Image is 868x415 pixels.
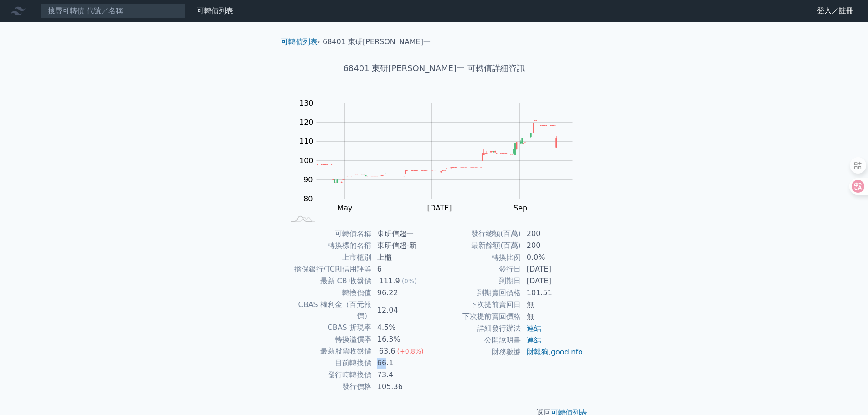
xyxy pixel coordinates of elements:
tspan: Sep [514,204,527,212]
td: 發行時轉換價 [285,369,372,381]
td: 擔保銀行/TCRI信用評等 [285,263,372,275]
td: 轉換溢價率 [285,333,372,345]
iframe: Chat Widget [822,371,868,415]
h1: 68401 東研[PERSON_NAME]一 可轉債詳細資訊 [274,62,595,75]
td: 73.4 [372,369,434,381]
td: 101.51 [521,287,584,299]
td: 無 [521,299,584,311]
span: (0%) [402,277,417,285]
td: 上市櫃別 [285,251,372,263]
span: (+0.8%) [397,348,423,355]
td: CBAS 權利金（百元報價） [285,299,372,322]
a: 連結 [527,324,541,333]
a: 可轉債列表 [197,6,233,15]
td: 到期日 [434,275,521,287]
a: 可轉債列表 [281,37,318,46]
div: 聊天小工具 [822,371,868,415]
td: 財務數據 [434,346,521,358]
td: 12.04 [372,299,434,322]
tspan: 100 [299,156,313,165]
td: 發行日 [434,263,521,275]
a: 財報狗 [527,348,549,356]
td: 可轉債名稱 [285,228,372,240]
td: 6 [372,263,434,275]
tspan: 130 [299,99,313,108]
input: 搜尋可轉債 代號／名稱 [40,3,186,19]
li: 68401 東研[PERSON_NAME]一 [323,36,431,47]
tspan: May [337,204,352,212]
td: 200 [521,240,584,251]
td: 東研信超一 [372,228,434,240]
td: 66.1 [372,357,434,369]
g: Chart [295,99,586,231]
td: 最新餘額(百萬) [434,240,521,251]
a: goodinfo [551,348,583,356]
td: [DATE] [521,263,584,275]
td: 公開說明書 [434,334,521,346]
td: 最新股票收盤價 [285,345,372,357]
td: 到期賣回價格 [434,287,521,299]
td: 下次提前賣回價格 [434,311,521,323]
td: 105.36 [372,381,434,393]
li: › [281,36,320,47]
td: 0.0% [521,251,584,263]
td: 目前轉換價 [285,357,372,369]
td: 上櫃 [372,251,434,263]
td: 發行價格 [285,381,372,393]
td: 轉換價值 [285,287,372,299]
td: 東研信超-新 [372,240,434,251]
a: 登入／註冊 [810,4,861,18]
td: CBAS 折現率 [285,322,372,333]
tspan: 120 [299,118,313,127]
td: 最新 CB 收盤價 [285,275,372,287]
td: 200 [521,228,584,240]
td: 96.22 [372,287,434,299]
tspan: [DATE] [427,204,452,212]
div: 63.6 [377,346,397,357]
tspan: 80 [303,195,313,203]
td: 4.5% [372,322,434,333]
tspan: 90 [303,175,313,184]
td: 發行總額(百萬) [434,228,521,240]
td: , [521,346,584,358]
td: [DATE] [521,275,584,287]
div: 111.9 [377,276,402,287]
td: 下次提前賣回日 [434,299,521,311]
td: 無 [521,311,584,323]
td: 轉換標的名稱 [285,240,372,251]
td: 轉換比例 [434,251,521,263]
td: 詳細發行辦法 [434,323,521,334]
a: 連結 [527,336,541,344]
tspan: 110 [299,137,313,146]
td: 16.3% [372,333,434,345]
